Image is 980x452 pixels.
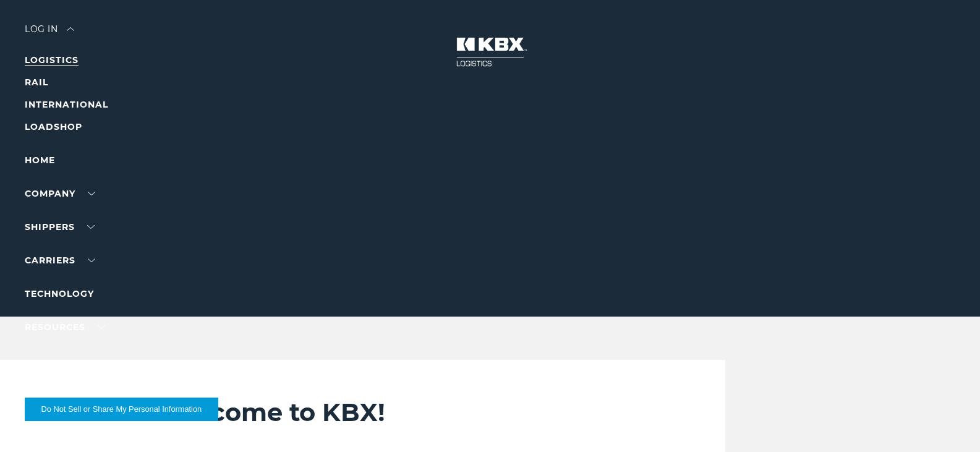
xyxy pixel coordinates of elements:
[25,188,95,199] a: Company
[25,25,74,43] div: Log in
[25,255,95,266] a: Carriers
[25,54,79,66] a: LOGISTICS
[25,398,218,421] button: Do Not Sell or Share My Personal Information
[25,221,95,232] a: SHIPPERS
[25,77,48,88] a: RAIL
[25,288,94,299] a: Technology
[25,121,82,132] a: LOADSHOP
[160,397,689,428] h2: Welcome to KBX!
[25,155,55,166] a: Home
[918,393,980,452] iframe: Chat Widget
[25,99,108,110] a: INTERNATIONAL
[67,27,74,31] img: arrow
[444,25,537,79] img: kbx logo
[25,322,105,333] a: RESOURCES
